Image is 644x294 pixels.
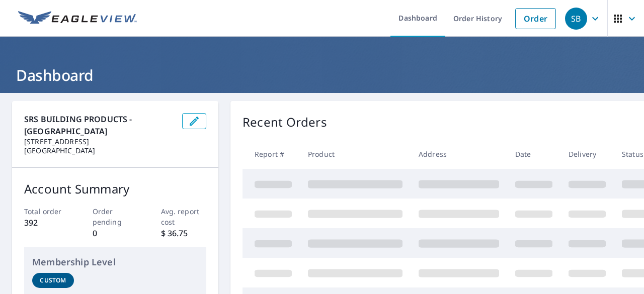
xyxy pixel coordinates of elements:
p: Membership Level [32,255,198,269]
th: Delivery [560,139,614,169]
p: Account Summary [24,180,206,198]
p: Avg. report cost [161,206,207,227]
p: [GEOGRAPHIC_DATA] [24,146,174,155]
p: 0 [93,227,138,239]
div: SB [565,8,587,30]
a: Order [515,8,556,29]
p: Total order [24,206,70,217]
p: [STREET_ADDRESS] [24,137,174,146]
p: Recent Orders [243,113,327,131]
th: Report # [243,139,300,169]
img: EV Logo [18,11,137,26]
th: Address [411,139,507,169]
h1: Dashboard [12,65,632,85]
p: Custom [40,276,66,285]
p: 392 [24,217,70,229]
th: Date [507,139,560,169]
th: Product [300,139,411,169]
p: Order pending [93,206,138,227]
p: SRS BUILDING PRODUCTS - [GEOGRAPHIC_DATA] [24,113,174,137]
p: $ 36.75 [161,227,207,239]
